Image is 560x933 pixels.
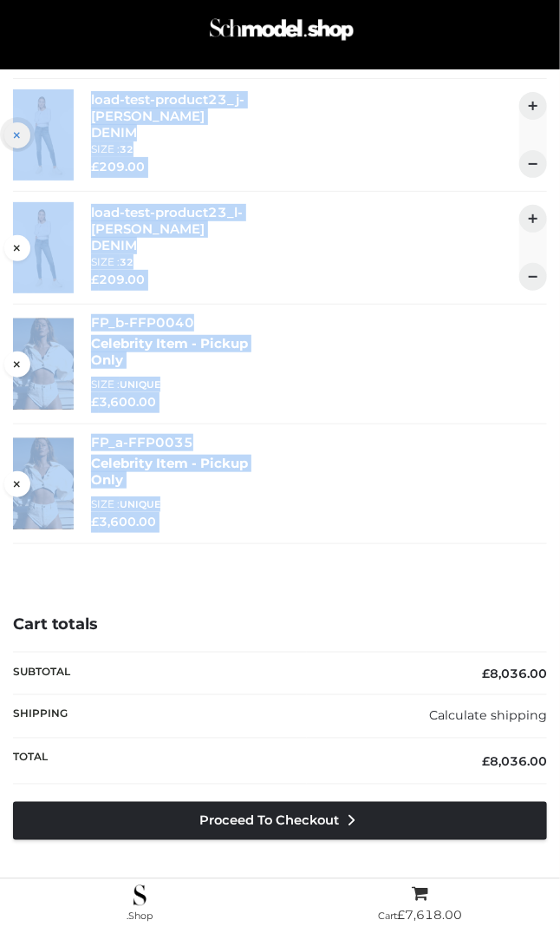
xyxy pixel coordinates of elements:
span: £ [482,666,490,681]
a: Remove this item [15,235,21,258]
div: QTY: [519,205,547,290]
a: Cart£7,618.00 [280,884,560,928]
th: Shipping [13,695,307,738]
bdi: 8,036.00 [482,666,547,681]
span: £ [91,159,99,174]
a: Remove this item [15,352,21,374]
a: Schmodel Admin 964 [203,15,357,58]
p: size : [91,141,205,157]
a: Remove this item [15,122,21,145]
bdi: 3,600.00 [91,514,156,529]
p: size : [91,377,205,392]
span: .Shop [127,910,153,923]
a: FP_b-FFP0040 [91,315,194,332]
a: Remove this item [15,471,21,494]
span: £ [397,908,405,923]
span: 32 [120,143,133,155]
img: .Shop [133,885,147,906]
a: FP_a-FFP0035 [91,435,193,451]
span: £ [91,272,99,287]
img: Schmodel Admin 964 [206,10,357,58]
p: Celebrity Item - Pickup Only [91,456,264,489]
bdi: 209.00 [91,272,145,287]
th: Subtotal [13,652,307,695]
bdi: 7,618.00 [397,908,462,923]
span: £ [91,514,99,529]
span: £ [91,394,99,410]
bdi: 209.00 [91,159,145,174]
p: Celebrity Item - Pickup Only [91,336,264,369]
div: QTY: [519,92,547,177]
h4: Cart totals [13,615,547,634]
p: size : [91,496,205,512]
span: UNIQUE [120,378,160,391]
a: load-test-product23_l-[PERSON_NAME] DENIM [91,205,247,253]
a: load-test-product23_j-[PERSON_NAME] DENIM [91,92,247,141]
th: Total [13,738,307,784]
bdi: 3,600.00 [91,394,156,410]
bdi: 8,036.00 [482,754,547,770]
span: Cart [378,910,462,923]
span: 32 [120,256,133,268]
a: Proceed to Checkout [13,802,547,840]
p: size : [91,254,205,270]
span: UNIQUE [120,498,160,510]
span: £ [482,754,490,770]
a: Calculate shipping [429,708,547,724]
